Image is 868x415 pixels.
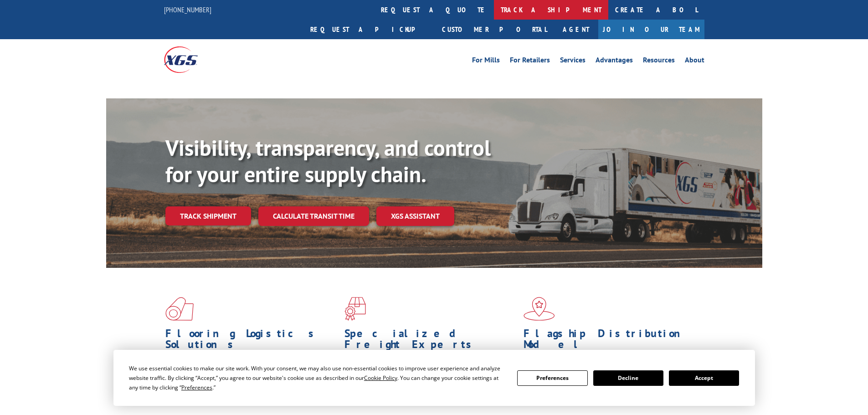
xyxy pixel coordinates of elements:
[524,297,555,321] img: xgs-icon-flagship-distribution-model-red
[344,297,366,321] img: xgs-icon-focused-on-flooring-red
[554,20,598,39] a: Agent
[376,206,454,226] a: XGS ASSISTANT
[560,56,586,67] a: Services
[596,56,633,67] a: Advantages
[181,384,212,391] span: Preferences
[593,370,663,386] button: Decline
[303,20,435,39] a: Request a pickup
[165,328,338,354] h1: Flooring Logistics Solutions
[165,297,194,321] img: xgs-icon-total-supply-chain-intelligence-red
[164,5,211,14] a: [PHONE_NUMBER]
[258,206,369,226] a: Calculate transit time
[669,370,739,386] button: Accept
[165,133,491,188] b: Visibility, transparency, and control for your entire supply chain.
[524,328,696,354] h1: Flagship Distribution Model
[435,20,554,39] a: Customer Portal
[517,370,587,386] button: Preferences
[598,20,704,39] a: Join Our Team
[129,364,506,392] div: We use essential cookies to make our site work. With your consent, we may also use non-essential ...
[685,56,704,67] a: About
[364,374,397,382] span: Cookie Policy
[344,328,517,354] h1: Specialized Freight Experts
[510,56,550,67] a: For Retailers
[165,206,251,225] a: Track shipment
[472,56,500,67] a: For Mills
[643,56,675,67] a: Resources
[113,350,755,406] div: Cookie Consent Prompt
